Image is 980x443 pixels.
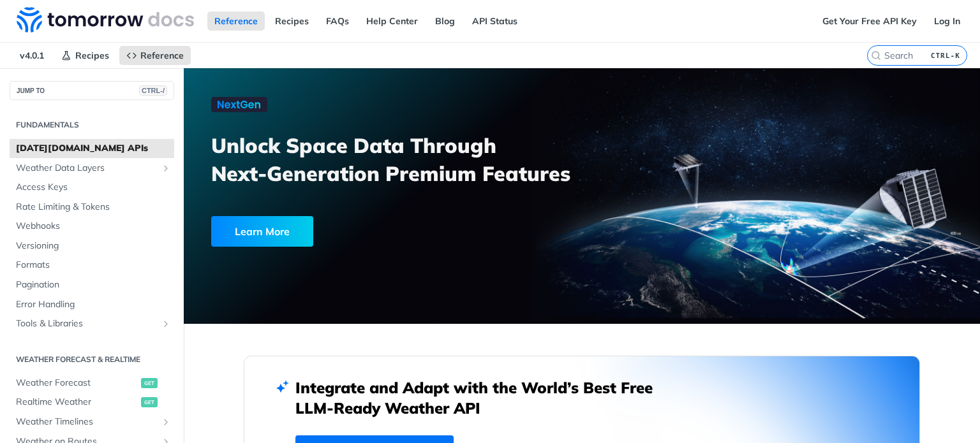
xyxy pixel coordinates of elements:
span: get [141,378,158,388]
span: Access Keys [16,181,171,194]
span: Reference [140,50,184,61]
span: Tools & Libraries [16,317,158,330]
button: JUMP TOCTRL-/ [10,81,174,100]
span: Weather Forecast [16,377,138,389]
span: Error Handling [16,298,171,311]
a: Error Handling [10,295,174,314]
a: Rate Limiting & Tokens [10,198,174,217]
span: Rate Limiting & Tokens [16,201,171,214]
a: [DATE][DOMAIN_NAME] APIs [10,139,174,158]
a: API Status [465,11,524,31]
span: Webhooks [16,220,171,233]
a: Formats [10,256,174,275]
a: Tools & LibrariesShow subpages for Tools & Libraries [10,314,174,333]
a: Pagination [10,275,174,294]
a: Weather Data LayersShow subpages for Weather Data Layers [10,159,174,178]
a: FAQs [319,11,356,31]
h2: Integrate and Adapt with the World’s Best Free LLM-Ready Weather API [295,377,672,418]
a: Versioning [10,236,174,256]
kbd: CTRL-K [928,49,963,62]
h2: Weather Forecast & realtime [10,354,174,365]
a: Blog [428,11,462,31]
span: Realtime Weather [16,396,138,409]
button: Show subpages for Weather Data Layers [161,163,171,173]
a: Access Keys [10,178,174,197]
h3: Unlock Space Data Through Next-Generation Premium Features [211,131,596,187]
img: Tomorrow.io Weather API Docs [17,7,194,33]
a: Log In [927,11,967,31]
a: Get Your Free API Key [815,11,924,31]
span: get [141,397,158,407]
span: Weather Timelines [16,416,158,428]
a: Weather TimelinesShow subpages for Weather Timelines [10,412,174,432]
h2: Fundamentals [10,119,174,131]
span: [DATE][DOMAIN_NAME] APIs [16,142,171,155]
a: Recipes [54,46,116,65]
a: Weather Forecastget [10,374,174,393]
div: Learn More [211,216,313,247]
span: CTRL-/ [139,85,167,96]
button: Show subpages for Tools & Libraries [161,319,171,329]
svg: Search [871,50,881,61]
button: Show subpages for Weather Timelines [161,417,171,427]
a: Reference [119,46,191,65]
span: Pagination [16,279,171,291]
img: NextGen [211,97,267,112]
span: Recipes [75,50,109,61]
span: v4.0.1 [13,46,51,65]
span: Weather Data Layers [16,162,158,175]
a: Help Center [359,11,425,31]
span: Versioning [16,240,171,252]
a: Realtime Weatherget [10,393,174,412]
a: Recipes [268,11,316,31]
a: Reference [207,11,265,31]
span: Formats [16,259,171,272]
a: Webhooks [10,217,174,236]
a: Learn More [211,216,519,247]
